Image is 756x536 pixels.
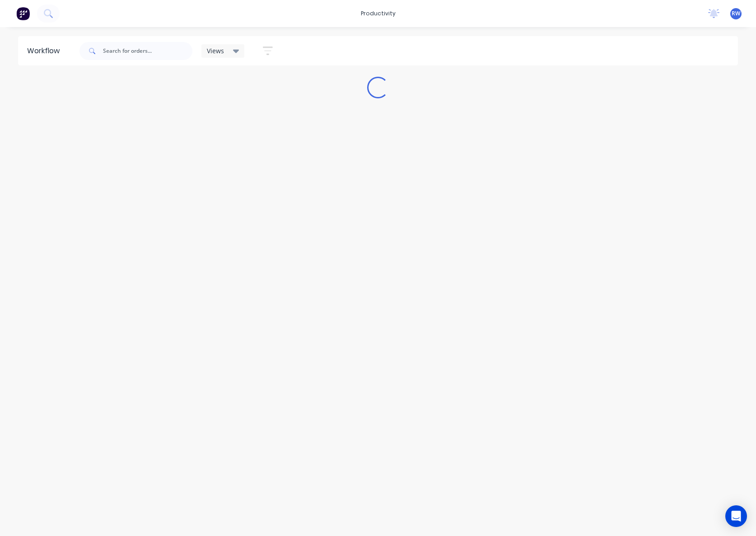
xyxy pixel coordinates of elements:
[207,46,224,55] span: Views
[27,46,64,56] div: Workflow
[732,9,740,18] span: RW
[16,7,30,20] img: Factory
[103,42,192,60] input: Search for orders...
[356,7,400,20] div: productivity
[725,505,747,527] div: Open Intercom Messenger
